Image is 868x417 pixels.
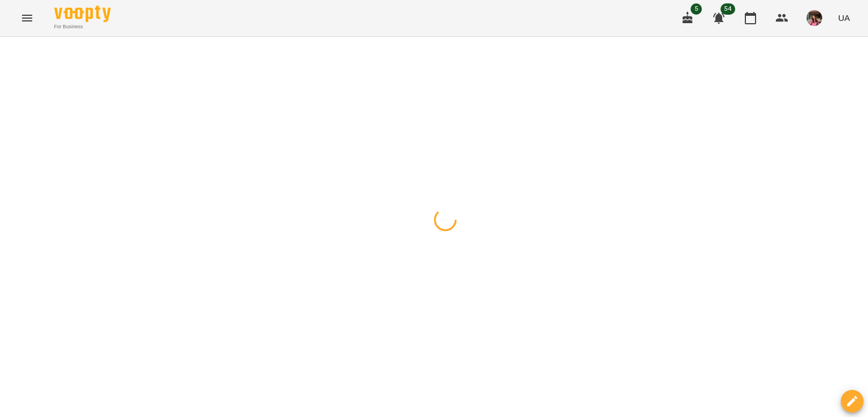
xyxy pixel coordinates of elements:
img: c49f37c2ed70b6dbad3f12bb7f399b12.jfif [806,10,822,26]
span: 54 [721,3,735,15]
span: 5 [691,3,702,15]
span: UA [838,12,850,24]
span: For Business [54,23,111,31]
img: Voopty Logo [54,6,111,22]
button: Menu [14,5,41,32]
button: UA [834,7,854,28]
